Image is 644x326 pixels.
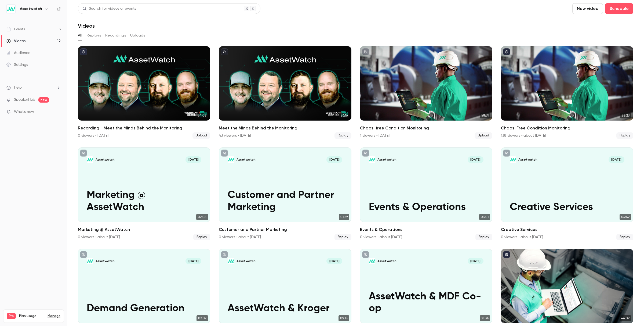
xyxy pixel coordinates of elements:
h2: Meet the Minds Behind the Monitoring [219,125,351,131]
button: unpublished [362,251,369,258]
span: 18:34 [480,315,490,321]
span: 58:31 [480,113,490,118]
button: Uploads [130,31,145,40]
div: 0 viewers • about [DATE] [78,234,120,240]
img: Creative Services [510,156,516,163]
li: help-dropdown-opener [6,85,61,90]
button: unpublished [221,150,228,157]
li: Chaos-free Condition Monitoring [360,46,492,139]
span: 56:16 [339,113,349,118]
span: [DATE] [609,156,624,163]
img: Customer and Partner Marketing [228,156,234,163]
li: Marketing @ AssetWatch [78,147,210,240]
span: [DATE] [468,258,483,264]
li: Creative Services [501,147,633,240]
span: 54:08 [196,113,208,118]
span: [DATE] [185,258,201,264]
button: All [78,31,82,40]
button: New video [572,3,603,14]
li: Chaos-Free Condition Monitoring [501,46,633,139]
button: Replays [86,31,101,40]
a: 56:16Meet the Minds Behind the Monitoring43 viewers • [DATE]Replay [219,46,351,139]
span: 09:18 [339,315,349,321]
div: 0 viewers • about [DATE] [219,234,261,240]
img: AssetWatch & MDF Co-op [369,258,375,264]
p: Creative Services [510,201,624,213]
p: Assetwatch [377,157,396,162]
div: 0 viewers • about [DATE] [360,234,402,240]
h1: Videos [78,23,95,29]
p: Assetwatch [377,259,396,263]
span: Replay [616,132,633,139]
span: 01:29 [339,214,349,220]
h2: Events & Operations [360,226,492,233]
div: 1 viewers • [DATE] [360,133,390,138]
button: published [503,48,510,55]
p: Marketing @ AssetWatch [87,189,201,213]
div: 138 viewers • about [DATE] [501,133,546,138]
h2: Chaos-Free Condition Monitoring [501,125,633,131]
img: Events & Operations [369,156,375,163]
li: Recording - Meet the Minds Behind the Monitoring [78,46,210,139]
span: [DATE] [326,156,342,163]
p: Assetwatch [96,157,115,162]
h2: Creative Services [501,226,633,233]
span: Replay [616,234,633,240]
span: 58:23 [620,113,631,118]
span: [DATE] [326,258,342,264]
span: [DATE] [468,156,483,163]
span: 44:02 [620,315,631,321]
span: Replay [193,234,210,240]
div: Videos [6,38,26,44]
img: AssetWatch & Kroger [228,258,234,264]
button: unpublished [80,150,87,157]
img: Demand Generation [87,258,93,264]
span: Pro [7,313,16,319]
button: published [503,251,510,258]
div: Settings [6,62,28,67]
span: Upload [475,132,492,139]
h2: Customer and Partner Marketing [219,226,351,233]
p: Assetwatch [96,259,115,263]
div: 0 viewers • about [DATE] [501,234,543,240]
span: Replay [334,234,351,240]
img: Marketing @ AssetWatch [87,156,93,163]
li: Meet the Minds Behind the Monitoring [219,46,351,139]
img: Assetwatch [7,5,15,13]
li: Events & Operations [360,147,492,240]
h2: Chaos-free Condition Monitoring [360,125,492,131]
h2: Recording - Meet the Minds Behind the Monitoring [78,125,210,131]
span: 04:42 [620,214,631,220]
span: Upload [192,132,210,139]
span: 02:07 [197,315,208,321]
p: AssetWatch & Kroger [228,303,342,314]
span: Replay [334,132,351,139]
span: new [38,97,49,103]
button: unpublished [362,150,369,157]
button: unpublished [221,251,228,258]
div: Search for videos or events [82,6,136,12]
a: Customer and Partner MarketingAssetwatch[DATE]Customer and Partner Marketing01:29Customer and Par... [219,147,351,240]
button: Schedule [605,3,633,14]
span: Plan usage [19,314,44,318]
button: Recordings [105,31,126,40]
span: [DATE] [185,156,201,163]
p: Assetwatch [518,157,537,162]
span: Replay [475,234,492,240]
a: 54:08Recording - Meet the Minds Behind the Monitoring0 viewers • [DATE]Upload [78,46,210,139]
button: unpublished [362,48,369,55]
p: Assetwatch [237,259,256,263]
h6: Assetwatch [20,6,42,12]
div: 43 viewers • [DATE] [219,133,251,138]
p: Events & Operations [369,201,483,213]
span: What's new [14,109,34,115]
a: Marketing @ AssetWatchAssetwatch[DATE]Marketing @ AssetWatch02:08Marketing @ AssetWatch0 viewers ... [78,147,210,240]
a: Creative ServicesAssetwatch[DATE]Creative Services04:42Creative Services0 viewers • about [DATE]R... [501,147,633,240]
p: AssetWatch & MDF Co-op [369,291,483,315]
button: unpublished [503,150,510,157]
button: unpublished [80,251,87,258]
div: Events [6,27,25,32]
span: 02:08 [196,214,208,220]
a: 58:31Chaos-free Condition Monitoring1 viewers • [DATE]Upload [360,46,492,139]
section: Videos [78,3,633,323]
